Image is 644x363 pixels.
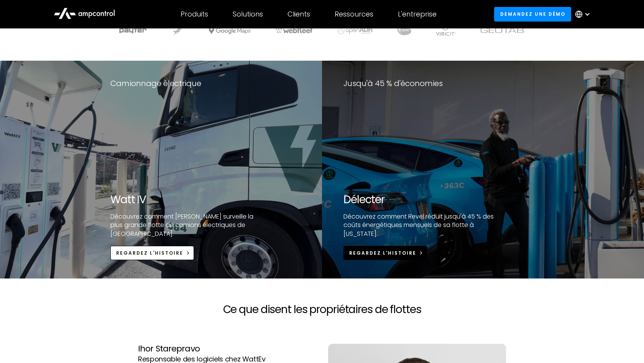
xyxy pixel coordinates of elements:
div: Solutions [233,10,263,18]
div: Produits [181,10,208,18]
div: Clients [287,10,310,18]
div: Ihor Starepravo [138,344,316,354]
h2: Ce que disent les propriétaires de flottes [126,303,518,316]
p: Découvrez comment Revel réduit jusqu'à 45 % des coûts énergétiques mensuels de sa flotte à [US_ST... [343,212,496,238]
div: Camionnage électrique [110,79,201,88]
div: L'entreprise [398,10,437,18]
div: Ressources [335,10,373,18]
div: Regardez l'histoire [349,250,416,257]
h2: Watt IV [110,193,263,206]
a: Demandez une démo [494,7,571,21]
div: Jusqu'à 45 % d'économies [343,79,443,88]
a: Regardez l'histoire [110,246,194,260]
div: Regardez l'histoire [116,250,183,257]
a: Regardez l'histoire [343,246,427,260]
p: Découvrez comment [PERSON_NAME] surveille la plus grande flotte de camions électriques de [GEOGRA... [110,212,263,238]
h2: Délecter [343,193,496,206]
